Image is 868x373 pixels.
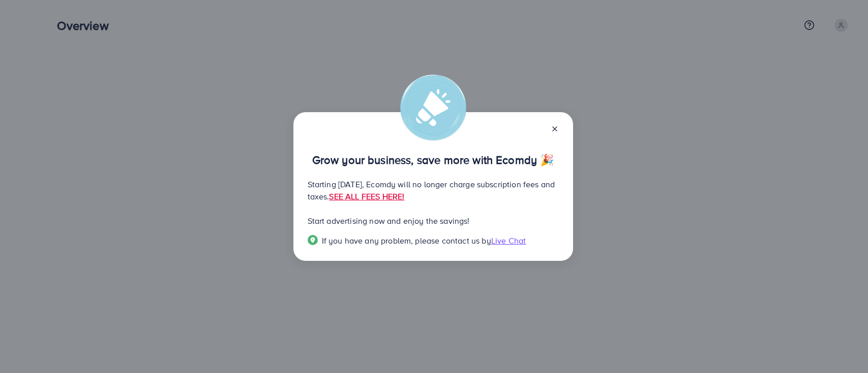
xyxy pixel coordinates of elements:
span: If you have any problem, please contact us by [322,235,491,246]
p: Grow your business, save more with Ecomdy 🎉 [308,154,559,166]
a: SEE ALL FEES HERE! [329,191,404,202]
p: Start advertising now and enjoy the savings! [308,215,559,227]
p: Starting [DATE], Ecomdy will no longer charge subscription fees and taxes. [308,178,559,202]
span: Live Chat [491,235,526,246]
img: Popup guide [308,235,318,245]
img: alert [400,75,466,141]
